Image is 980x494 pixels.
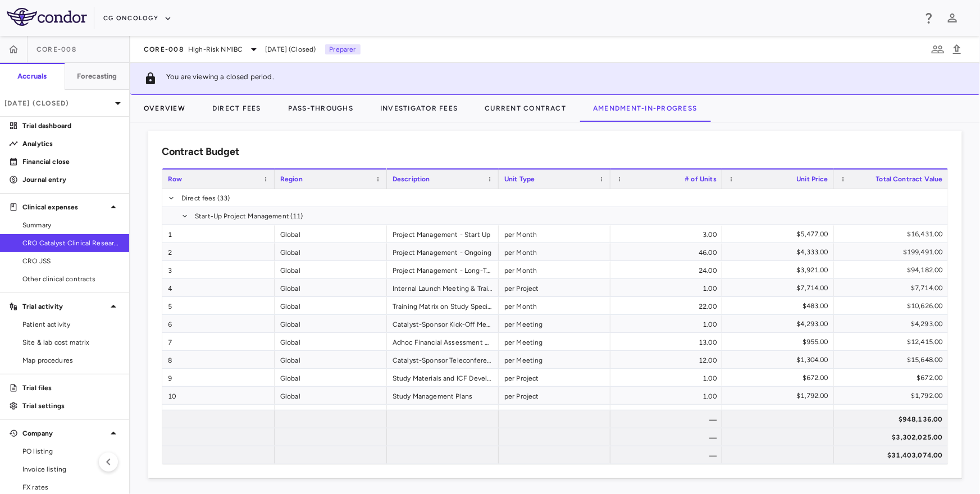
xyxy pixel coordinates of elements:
div: $4,293.00 [732,315,828,333]
span: Row [168,175,182,183]
div: 3 [162,261,275,278]
div: $1,304.00 [732,351,828,369]
button: Pass-Throughs [275,95,367,122]
div: Study Materials and ICF Development [387,369,499,386]
p: Financial close [22,157,120,167]
div: $3,302,025.00 [844,428,943,446]
div: 22.00 [610,297,722,314]
span: Summary [22,220,120,230]
div: per Meeting [499,351,610,368]
h6: Contract Budget [162,144,239,159]
div: 1.00 [610,279,722,296]
button: Amendment-In-Progress [580,95,710,122]
div: Catalyst-Sponsor Teleconferences Conduct [387,351,499,368]
div: per Project [499,387,610,404]
div: 8 [162,351,275,368]
div: 24.00 [610,261,722,278]
div: $199,491.00 [844,243,943,261]
button: CG Oncology [103,10,172,28]
div: Global [275,279,387,296]
div: — [610,428,722,446]
div: 13.00 [610,333,722,350]
span: # of Units [685,175,717,183]
button: Current Contract [471,95,580,122]
div: $955.00 [732,333,828,351]
div: $31,403,074.00 [844,446,943,464]
div: $1,792.00 [732,387,828,405]
div: Global [275,369,387,386]
div: Global [275,225,387,243]
div: $7,714.00 [844,279,943,297]
div: Training Matrix on Study Specific Plans [387,297,499,314]
div: Internal Launch Meeting & Training [387,279,499,296]
span: Unit Type [504,175,535,183]
div: per Meeting [499,315,610,332]
div: $4,333.00 [732,243,828,261]
div: Global [275,315,387,332]
div: 46.00 [610,243,722,260]
div: $672.00 [844,369,943,387]
p: Trial files [22,383,120,393]
div: $94,182.00 [844,261,943,279]
div: Catalyst-Sponsor Kick-Off Meeting [387,315,499,332]
div: per Active Site per Month [499,405,610,422]
span: (33) [217,189,230,207]
h6: Accruals [17,71,47,81]
div: 4 [162,279,275,296]
span: [DATE] (Closed) [265,44,316,54]
div: Global [275,243,387,260]
span: Region [280,175,303,183]
div: 2 [162,243,275,260]
div: per Project [499,279,610,296]
span: Direct fees [181,189,216,207]
div: $483.00 [732,297,828,315]
div: $15,648.00 [844,351,943,369]
div: 1657.00 [610,405,722,422]
div: Global [275,387,387,404]
p: Trial dashboard [22,121,120,131]
p: Trial activity [22,301,107,312]
button: Direct Fees [199,95,275,122]
div: 1.00 [610,315,722,332]
span: Unit Price [797,175,829,183]
div: Project Management - Ongoing [387,243,499,260]
span: CRO Catalyst Clinical Research [22,238,120,248]
div: per Month [499,225,610,243]
div: 7 [162,333,275,350]
span: Start-Up Project Management [195,207,289,225]
div: Project Management - Long-Term Follow Up [387,261,499,278]
div: $1,792.00 [844,387,943,405]
span: Patient activity [22,319,120,330]
p: Analytics [22,139,120,149]
span: High-Risk NMIBC [188,44,243,54]
button: Overview [130,95,199,122]
span: CRO JSS [22,256,120,266]
div: $7,714.00 [732,279,828,297]
p: [DATE] (Closed) [4,98,111,108]
div: $948,136.00 [844,410,943,428]
div: Global [275,261,387,278]
div: $672.00 [732,369,828,387]
div: Administer Investigator Payments [387,405,499,422]
div: Study Management Plans [387,387,499,404]
img: logo-full-BYUhSk78.svg [7,8,87,26]
span: Site & lab cost matrix [22,337,120,347]
div: $12,415.00 [844,333,943,351]
div: Global [275,405,387,422]
span: Description [393,175,430,183]
p: Trial settings [22,401,120,411]
p: Journal entry [22,175,120,185]
div: per Month [499,261,610,278]
div: 9 [162,369,275,386]
p: Preparer [325,44,361,54]
div: $10,626.00 [844,297,943,315]
span: CORE-008 [37,45,76,54]
div: — [610,410,722,428]
button: Investigator Fees [367,95,471,122]
div: 6 [162,315,275,332]
span: Other clinical contracts [22,274,120,284]
div: 11 [162,405,275,422]
div: 1.00 [610,369,722,386]
p: Company [22,428,107,438]
span: PO listing [22,446,120,456]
